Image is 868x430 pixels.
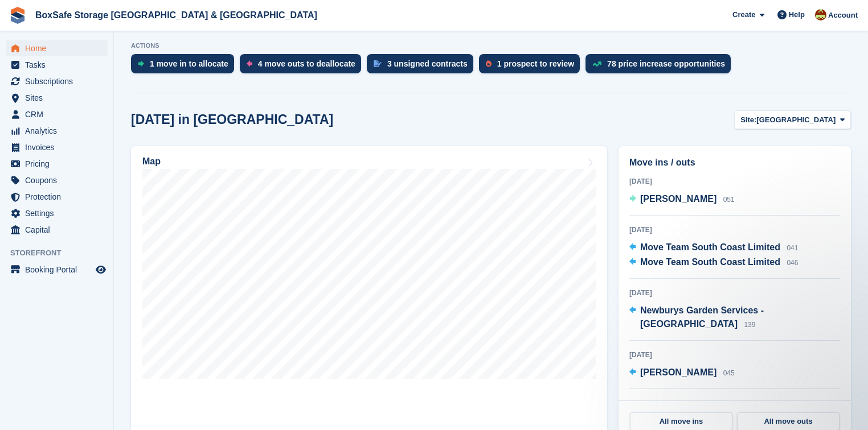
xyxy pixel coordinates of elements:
[25,73,93,89] span: Subscriptions
[31,6,322,24] a: BoxSafe Storage [GEOGRAPHIC_DATA] & [GEOGRAPHIC_DATA]
[367,54,479,79] a: 3 unsigned contracts
[732,9,755,20] span: Create
[142,156,161,167] h2: Map
[640,367,716,377] span: [PERSON_NAME]
[629,304,840,332] a: Newburys Garden Services - [GEOGRAPHIC_DATA] 139
[6,139,108,155] a: menu
[740,114,756,126] span: Site:
[586,54,736,79] a: 78 price increase opportunities
[734,110,851,129] button: Site: [GEOGRAPHIC_DATA]
[25,90,93,106] span: Sites
[629,225,840,235] div: [DATE]
[629,176,840,187] div: [DATE]
[629,366,735,381] a: [PERSON_NAME] 045
[787,244,798,252] span: 041
[374,60,382,67] img: contract_signature_icon-13c848040528278c33f63329250d36e43548de30e8caae1d1a13099fd9432cc5.svg
[592,61,601,67] img: price_increase_opportunities-93ffe204e8149a01c8c9dc8f82e8f89637d9d84a8eef4429ea346261dce0b2c0.svg
[815,9,826,20] img: Kim
[240,54,367,79] a: 4 move outs to deallocate
[25,172,93,188] span: Coupons
[150,59,228,68] div: 1 move in to allocate
[789,9,805,20] span: Help
[6,189,108,205] a: menu
[723,196,735,204] span: 051
[25,106,93,122] span: CRM
[744,321,755,329] span: 139
[25,205,93,221] span: Settings
[629,192,735,207] a: [PERSON_NAME] 051
[787,259,798,267] span: 046
[258,59,355,68] div: 4 move outs to deallocate
[25,262,93,278] span: Booking Portal
[6,90,108,106] a: menu
[629,255,798,270] a: Move Team South Coast Limited 046
[9,7,26,24] img: stora-icon-8386f47178a22dfd0bd8f6a31ec36ba5ce8667c1dd55bd0f319d3a0aa187defe.svg
[640,194,716,204] span: [PERSON_NAME]
[756,114,836,126] span: [GEOGRAPHIC_DATA]
[131,54,240,79] a: 1 move in to allocate
[131,112,333,127] h2: [DATE] in [GEOGRAPHIC_DATA]
[497,59,574,68] div: 1 prospect to review
[640,257,780,267] span: Move Team South Coast Limited
[247,60,252,67] img: move_outs_to_deallocate_icon-f764333ba52eb49d3ac5e1228854f67142a1ed5810a6f6cc68b1a99e826820c5.svg
[629,241,798,255] a: Move Team South Coast Limited 041
[629,398,840,408] div: [DATE]
[387,59,468,68] div: 3 unsigned contracts
[629,288,840,298] div: [DATE]
[640,305,764,329] span: Newburys Garden Services - [GEOGRAPHIC_DATA]
[6,57,108,73] a: menu
[138,60,144,67] img: move_ins_to_allocate_icon-fdf77a2bb77ea45bf5b3d319d69a93e2d87916cf1d5bf7949dd705db3b84f3ca.svg
[486,60,492,67] img: prospect-51fa495bee0391a8d652442698ab0144808aea92771e9ea1ae160a38d050c398.svg
[629,156,840,169] h2: Move ins / outs
[629,350,840,360] div: [DATE]
[6,40,108,56] a: menu
[6,262,108,278] a: menu
[6,156,108,172] a: menu
[6,172,108,188] a: menu
[6,205,108,221] a: menu
[25,40,93,56] span: Home
[25,222,93,238] span: Capital
[131,42,851,49] p: ACTIONS
[25,156,93,172] span: Pricing
[479,54,586,79] a: 1 prospect to review
[25,57,93,73] span: Tasks
[828,10,858,21] span: Account
[10,247,113,259] span: Storefront
[6,73,108,89] a: menu
[607,59,725,68] div: 78 price increase opportunities
[25,189,93,205] span: Protection
[640,242,780,252] span: Move Team South Coast Limited
[25,123,93,139] span: Analytics
[6,222,108,238] a: menu
[94,263,108,276] a: Preview store
[25,139,93,155] span: Invoices
[6,106,108,122] a: menu
[6,123,108,139] a: menu
[723,369,735,377] span: 045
